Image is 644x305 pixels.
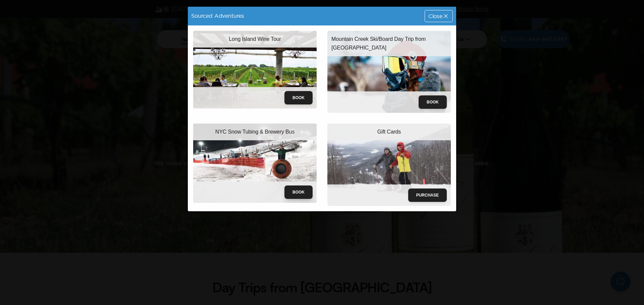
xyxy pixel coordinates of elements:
p: Long Island Wine Tour [229,35,281,44]
div: Sourced Adventures [188,9,248,22]
p: NYC Snow Tubing & Brewery Bus [215,128,294,136]
p: Mountain Creek Ski/Board Day Trip from [GEOGRAPHIC_DATA] [331,35,447,52]
button: Book [284,185,313,199]
button: Book [284,91,313,104]
img: wine-tour-trip.jpeg [193,31,317,108]
img: giftcards.jpg [327,124,451,206]
span: Close [428,13,442,19]
button: Book [419,95,447,109]
button: Purchase [408,188,447,202]
img: snowtubing-trip.jpeg [193,124,317,203]
p: Gift Cards [377,128,401,136]
img: mountain-creek-ski-trip.jpeg [327,31,451,113]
